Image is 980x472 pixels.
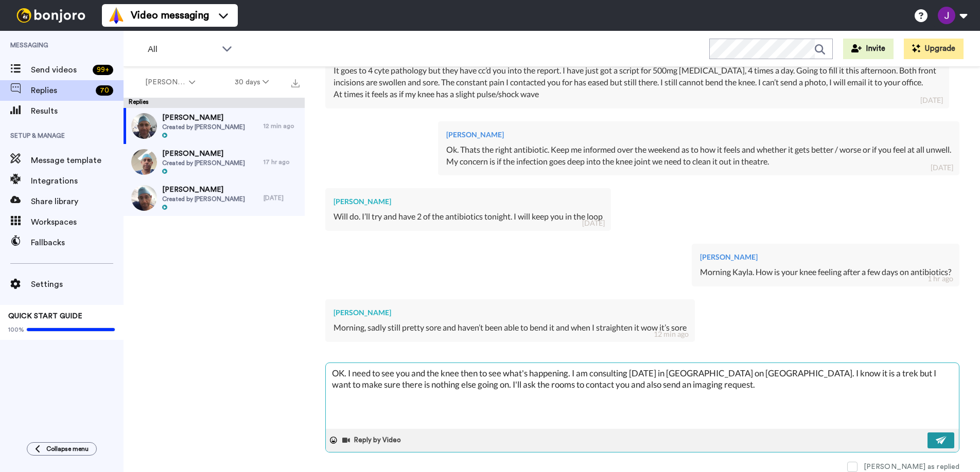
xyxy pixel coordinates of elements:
div: [DATE] [931,162,953,173]
span: QUICK START GUIDE [8,313,82,320]
span: Message template [31,154,124,167]
img: send-white.svg [936,436,947,444]
img: vm-color.svg [108,7,125,24]
div: [PERSON_NAME] as replied [864,462,959,472]
span: Created by [PERSON_NAME] [162,195,245,203]
span: Fallbacks [31,237,124,249]
img: bj-logo-header-white.svg [12,8,90,23]
img: 3e6a7332-9707-4da6-8427-32558be0c718-thumb.jpg [131,149,157,175]
span: Created by [PERSON_NAME] [162,159,245,167]
div: It goes to 4 cyte pathology but they have cc’d you into the report. I have just got a script for ... [334,65,941,88]
div: Ok. Thats the right antibiotic. Keep me informed over the weekend as to how it feels and whether ... [446,144,951,168]
span: Workspaces [31,216,124,228]
img: 8d4f41b4-45a2-4ae0-871b-21b5a1819e42-thumb.jpg [131,113,157,139]
button: 30 days [215,73,289,92]
span: Integrations [31,175,124,187]
div: 99 + [93,65,113,75]
div: Morning Kayla. How is your knee feeling after a few days on antibiotics? [700,266,951,278]
span: Settings [31,278,124,291]
button: Export all results that match these filters now. [288,75,303,90]
div: At times it feels as if my knee has a slight pulse/shock wave [334,88,941,100]
div: [PERSON_NAME] [446,130,951,140]
a: [PERSON_NAME]Created by [PERSON_NAME]12 min ago [124,108,305,144]
div: [PERSON_NAME] [334,307,687,318]
span: [PERSON_NAME] [162,113,245,123]
span: Send videos [31,64,89,76]
div: Morning, sadly still pretty sore and haven’t been able to bend it and when I straighten it wow it... [334,322,687,334]
span: Collapse menu [46,445,89,453]
span: 100% [8,325,24,334]
div: 17 hr ago [264,158,300,166]
button: Upgrade [904,39,964,59]
div: 70 [96,85,113,96]
a: [PERSON_NAME]Created by [PERSON_NAME]17 hr ago [124,144,305,180]
div: [PERSON_NAME] [334,196,603,207]
span: Results [31,105,124,117]
div: Will do. I’ll try and have 2 of the antibiotics tonight. I will keep you in the loop [334,211,603,223]
div: [DATE] [264,194,300,202]
div: 1 hr ago [927,274,953,284]
div: Replies [124,98,305,108]
img: export.svg [291,79,300,87]
span: Share library [31,195,124,208]
span: Created by [PERSON_NAME] [162,123,245,131]
button: Reply by Video [341,432,404,448]
div: [PERSON_NAME] [700,252,951,262]
button: [PERSON_NAME] [126,73,215,92]
span: [PERSON_NAME] [162,185,245,195]
a: [PERSON_NAME]Created by [PERSON_NAME][DATE] [124,180,305,216]
img: 0a846b0f-3478-4ba7-8463-113d0711c719-thumb.jpg [131,185,157,211]
div: [DATE] [920,95,943,105]
span: [PERSON_NAME] [145,77,187,87]
button: Invite [843,39,894,59]
span: Replies [31,84,92,97]
div: [DATE] [582,218,605,228]
button: Collapse menu [27,442,97,456]
textarea: OK. I need to see you and the knee then to see what's happening. I am consulting [DATE] in [GEOGR... [326,363,959,429]
span: Video messaging [131,8,209,23]
span: All [148,43,217,56]
div: 12 min ago [264,122,300,130]
span: [PERSON_NAME] [162,149,245,159]
div: 12 min ago [654,329,689,339]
